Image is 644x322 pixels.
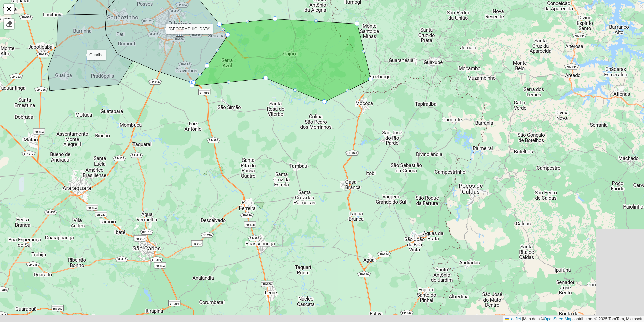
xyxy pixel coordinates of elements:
[503,316,644,322] div: Map data © contributors,© 2025 TomTom, Microsoft
[544,317,573,321] a: OpenStreetMap
[505,317,521,321] a: Leaflet
[4,4,14,14] a: Abrir mapa em tela cheia
[4,19,14,29] div: Remover camada(s)
[175,29,184,38] img: Marker
[522,317,523,321] span: |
